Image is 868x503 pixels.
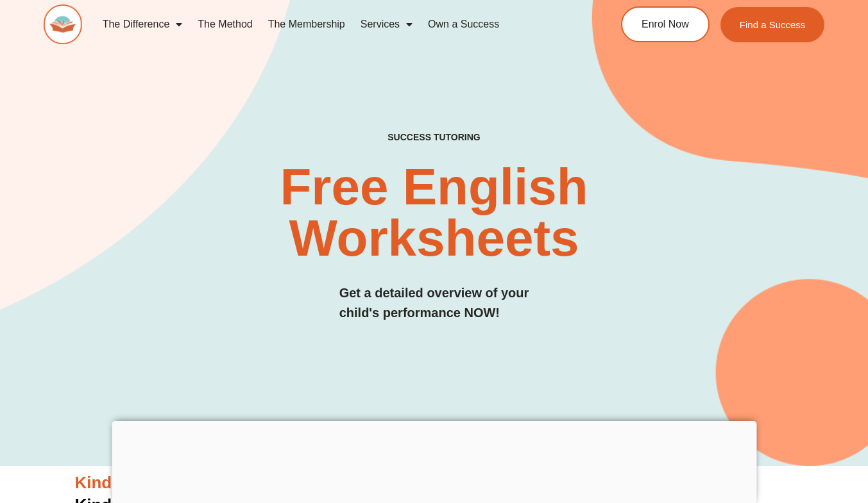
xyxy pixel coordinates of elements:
a: Enrol Now [621,6,710,42]
span: Find a Success [740,20,806,29]
a: The Difference [95,10,191,39]
a: Own a Success [420,10,507,39]
a: The Method [190,10,260,39]
h3: Get a detailed overview of your child's performance NOW! [339,283,529,323]
a: Find a Success [720,7,825,42]
span: Enrol Now [642,19,689,29]
h3: Kinder English Worksheets [75,472,794,494]
a: The Membership [260,10,353,39]
a: Services [353,10,420,39]
nav: Menu [95,10,576,39]
h2: Free English Worksheets​ [176,161,692,264]
h4: SUCCESS TUTORING​ [318,132,550,143]
iframe: Advertisement [112,421,756,500]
